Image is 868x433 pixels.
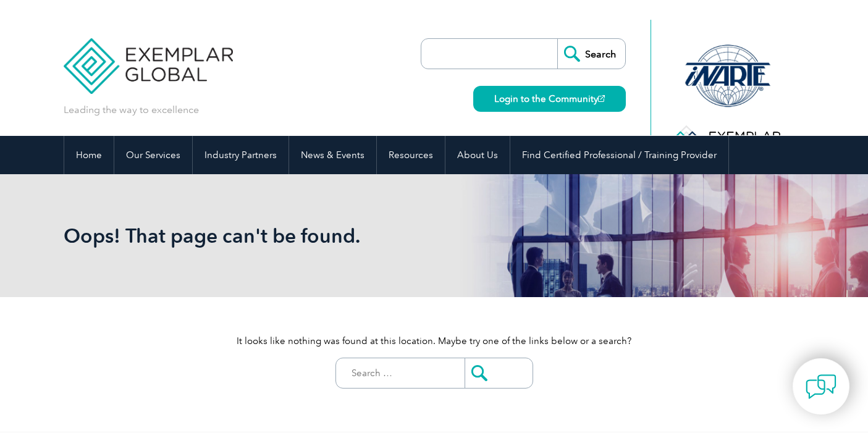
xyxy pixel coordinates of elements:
a: Home [64,136,114,174]
img: open_square.png [598,95,605,102]
a: Login to the Community [473,86,626,112]
a: About Us [445,136,510,174]
img: Exemplar Global [64,20,234,94]
p: It looks like nothing was found at this location. Maybe try one of the links below or a search? [64,334,805,348]
a: News & Events [289,136,376,174]
img: contact-chat.png [806,371,836,402]
p: Leading the way to excellence [64,103,199,117]
a: Industry Partners [193,136,289,174]
h1: Oops! That page can't be found. [64,224,538,248]
a: Find Certified Professional / Training Provider [510,136,728,174]
a: Resources [377,136,445,174]
input: Submit [465,358,533,388]
a: Our Services [114,136,192,174]
input: Search [557,39,625,69]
